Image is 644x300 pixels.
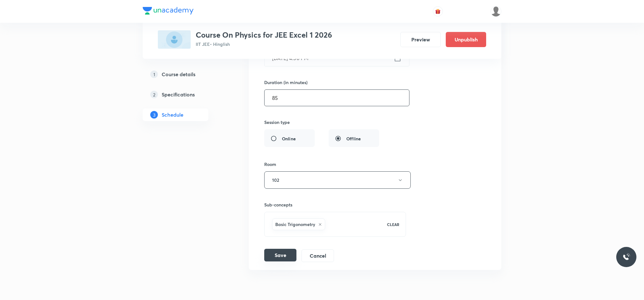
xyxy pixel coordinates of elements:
p: IIT JEE • Hinglish [196,41,332,47]
p: 3 [150,111,158,119]
h6: Basic Trigonometry [275,221,315,228]
img: ttu [623,253,630,261]
a: Company Logo [143,7,194,16]
h6: Sub-concepts [264,201,406,208]
a: 2Specifications [143,88,229,101]
input: 85 [265,90,409,106]
img: UNACADEMY [491,6,501,17]
h5: Course details [162,70,195,78]
p: CLEAR [387,222,399,227]
button: Unpublish [446,32,486,47]
button: Save [264,249,296,261]
p: 2 [150,91,158,98]
h6: Duration (in minutes) [264,79,307,86]
button: avatar [433,6,443,16]
h5: Specifications [162,91,195,98]
p: 1 [150,70,158,78]
button: 102 [264,171,411,189]
h5: Schedule [162,111,183,119]
button: Cancel [301,249,334,262]
a: 1Course details [143,68,229,81]
h6: Room [264,161,276,168]
h6: Session type [264,119,290,126]
img: Company Logo [143,7,194,15]
img: A5ECF46D-8104-41BD-BF01-F88FEC792858_plus.png [158,30,191,49]
h3: Course On Physics for JEE Excel 1 2026 [196,30,332,40]
img: avatar [435,9,441,14]
button: Preview [400,32,441,47]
